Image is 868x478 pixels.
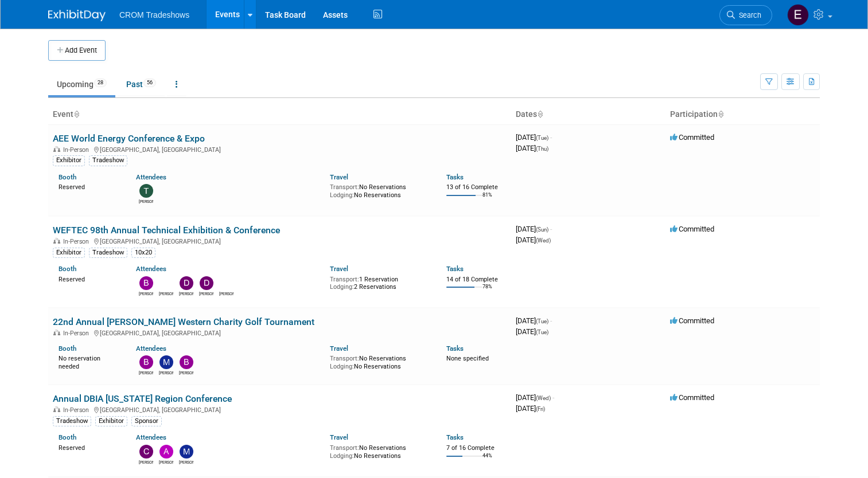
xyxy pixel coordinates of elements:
a: Annual DBIA [US_STATE] Region Conference [53,393,232,404]
a: Attendees [136,344,166,352]
span: In-Person [63,146,92,154]
div: Myers Carpenter [159,369,173,376]
div: Reserved [59,181,119,191]
div: Sponsor [131,416,162,426]
th: Event [48,105,511,124]
div: 1 Reservation 2 Reservations [330,273,429,291]
span: [DATE] [516,144,548,152]
span: Lodging: [330,363,354,370]
a: Upcoming28 [48,73,115,95]
div: Cameron Kenyon [139,459,153,465]
span: [DATE] [516,316,552,325]
div: Exhibitor [95,416,127,426]
span: Committed [670,225,714,233]
img: ExhibitDay [48,10,106,21]
a: Booth [59,344,76,352]
img: Daniel Haugland [180,276,193,290]
span: Committed [670,133,714,142]
span: In-Person [63,238,92,245]
img: Alexander Ciasca [159,445,173,459]
div: Exhibitor [53,248,85,258]
div: Tod Green [139,198,153,205]
div: [GEOGRAPHIC_DATA], [GEOGRAPHIC_DATA] [53,144,507,154]
span: - [552,393,554,402]
div: [GEOGRAPHIC_DATA], [GEOGRAPHIC_DATA] [53,328,507,337]
span: Lodging: [330,452,354,460]
button: Add Event [48,40,106,61]
div: Reserved [59,442,119,452]
div: Branden Peterson [139,369,153,376]
img: Michael Brandao [180,445,193,459]
a: Sort by Start Date [537,109,543,119]
a: AEE World Energy Conference & Expo [53,133,205,144]
img: Cameron Kenyon [139,445,153,459]
th: Dates [511,105,665,124]
a: Travel [330,344,348,352]
a: Tasks [446,344,464,352]
div: 14 of 18 Complete [446,276,507,284]
span: - [550,316,552,325]
span: Lodging: [330,191,354,199]
div: 10x20 [131,248,155,258]
span: [DATE] [516,327,548,336]
div: Daniel Austria [199,290,213,297]
div: No Reservations No Reservations [330,181,429,199]
a: Sort by Event Name [73,109,79,119]
div: Kristin Elliott [219,290,233,297]
span: In-Person [63,330,92,337]
a: Booth [59,265,76,273]
div: Alexander Ciasca [159,459,173,465]
img: Kristin Elliott [220,276,233,290]
a: Booth [59,173,76,181]
span: [DATE] [516,404,545,413]
div: Daniel Haugland [179,290,193,297]
div: Alan Raymond [159,290,173,297]
span: Transport: [330,444,359,452]
img: In-Person Event [53,146,60,152]
span: [DATE] [516,236,551,244]
span: 28 [94,79,107,87]
td: 78% [482,284,492,299]
a: WEFTEC 98th Annual Technical Exhibition & Conference [53,225,280,236]
span: Transport: [330,276,359,283]
img: Branden Peterson [139,355,153,369]
div: Exhibitor [53,155,85,166]
img: Emily Williams [787,4,809,26]
div: Blake Roberts [179,369,193,376]
img: Blake Roberts [180,355,193,369]
span: [DATE] [516,225,552,233]
img: Alan Raymond [159,276,173,290]
div: Reserved [59,273,119,284]
div: No Reservations No Reservations [330,442,429,460]
a: Sort by Participation Type [718,109,723,119]
div: No reservation needed [59,352,119,370]
div: [GEOGRAPHIC_DATA], [GEOGRAPHIC_DATA] [53,236,507,245]
a: Attendees [136,433,166,441]
span: (Fri) [536,406,545,412]
span: - [550,225,552,233]
a: Past56 [118,73,165,95]
div: [GEOGRAPHIC_DATA], [GEOGRAPHIC_DATA] [53,405,507,414]
div: Bobby Oyenarte [139,290,153,297]
span: (Wed) [536,237,551,244]
span: (Sun) [536,226,548,233]
span: (Thu) [536,146,548,152]
a: Attendees [136,173,166,181]
img: In-Person Event [53,330,60,335]
div: No Reservations No Reservations [330,352,429,370]
span: Lodging: [330,283,354,291]
div: Tradeshow [53,416,91,426]
img: Myers Carpenter [159,355,173,369]
span: In-Person [63,406,92,414]
span: None specified [446,355,489,362]
a: Search [719,5,772,25]
img: In-Person Event [53,406,60,412]
div: Tradeshow [89,248,127,258]
a: 22nd Annual [PERSON_NAME] Western Charity Golf Tournament [53,316,314,327]
a: Travel [330,433,348,441]
span: Transport: [330,183,359,191]
a: Tasks [446,173,464,181]
span: [DATE] [516,133,552,142]
a: Travel [330,173,348,181]
a: Tasks [446,265,464,273]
